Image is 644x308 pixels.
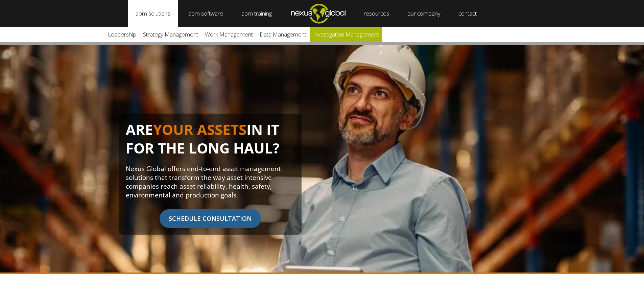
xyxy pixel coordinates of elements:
a: Strategy Management [140,27,201,42]
a: Investigation Management [310,27,382,42]
span: SCHEDULE CONSULTATION [160,209,261,228]
p: Nexus Global offers end-to-end asset management solutions that transform the way asset intensive ... [126,164,295,199]
a: Data Management [256,27,310,42]
a: Work Management [201,27,256,42]
span: YOUR ASSETS [153,120,246,139]
a: Leadership [104,27,140,42]
h1: ARE IN IT FOR THE LONG HAUL? [126,120,295,164]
